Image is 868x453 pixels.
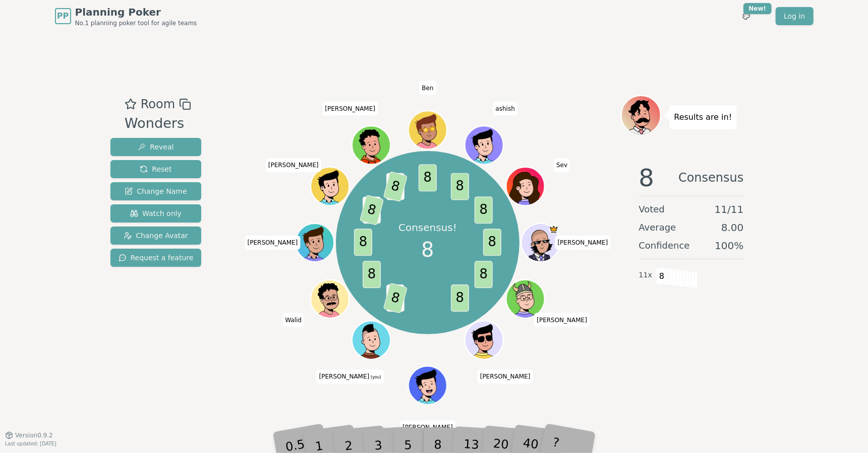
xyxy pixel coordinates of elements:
button: Change Avatar [110,226,202,245]
button: Request a feature [110,249,202,267]
span: 8 [383,171,408,202]
button: Reveal [110,138,202,156]
span: PP [57,10,69,22]
span: Click to change your name [493,102,517,116]
span: Confidence [639,239,690,253]
span: Click to change your name [266,158,321,172]
span: Jay is the host [549,224,558,234]
button: New! [737,7,756,25]
span: Average [639,220,676,235]
span: 8 [483,229,501,256]
span: 8 [475,261,493,288]
p: Results are in! [674,110,732,124]
span: No.1 planning poker tool for agile teams [75,19,197,27]
span: Request a feature [119,253,194,263]
span: 11 x [639,270,653,281]
button: Add as favourite [125,95,137,113]
span: 100 % [715,239,743,253]
span: Click to change your name [317,369,384,384]
span: Last updated: [DATE] [5,441,56,446]
span: Click to change your name [245,236,301,250]
span: Click to change your name [555,236,611,250]
span: 8 [656,268,668,285]
span: 8 [363,261,381,288]
span: Reset [140,164,171,174]
span: Room [141,95,175,113]
span: 8 [383,283,408,314]
button: Reset [110,160,202,178]
a: Log in [776,7,813,25]
p: Consensus! [398,220,457,235]
span: (you) [369,375,381,380]
div: New! [743,3,772,14]
button: Change Name [110,182,202,200]
div: Wonders [125,113,191,134]
span: Planning Poker [75,5,197,19]
span: 8 [354,229,372,256]
span: Click to change your name [478,369,533,384]
span: 8 [451,285,469,312]
span: Reveal [138,142,173,152]
span: 8 [451,173,469,200]
span: Click to change your name [534,313,590,327]
span: 8 [421,235,434,265]
span: Change Name [125,186,187,196]
button: Click to change your avatar [353,322,389,358]
span: Consensus [678,166,743,190]
span: Watch only [130,208,182,218]
span: Click to change your name [419,81,436,95]
span: 8.00 [721,220,744,235]
span: Change Avatar [124,231,188,241]
span: 8 [360,195,384,225]
button: Version0.9.2 [5,431,53,439]
span: 8 [639,166,655,190]
button: Watch only [110,204,202,222]
span: 11 / 11 [715,202,744,216]
span: Click to change your name [282,313,304,327]
span: 8 [419,165,437,192]
span: Version 0.9.2 [15,431,53,439]
span: 8 [475,197,493,224]
a: PPPlanning PokerNo.1 planning poker tool for agile teams [55,5,197,27]
span: Voted [639,202,665,216]
span: Click to change your name [322,102,378,116]
span: Click to change your name [554,158,570,172]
